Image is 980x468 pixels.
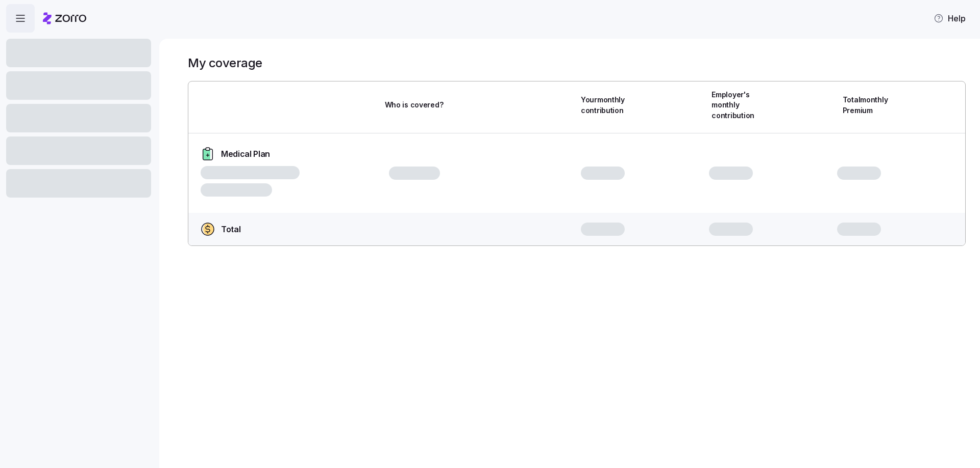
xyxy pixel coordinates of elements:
[712,90,769,121] span: Employer's monthly contribution
[843,95,900,116] span: Total monthly Premium
[925,8,974,29] button: Help
[221,223,240,236] span: Total
[385,100,444,110] span: Who is covered?
[221,148,270,160] span: Medical Plan
[188,55,262,71] h1: My coverage
[581,95,638,116] span: Your monthly contribution
[934,12,966,24] span: Help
